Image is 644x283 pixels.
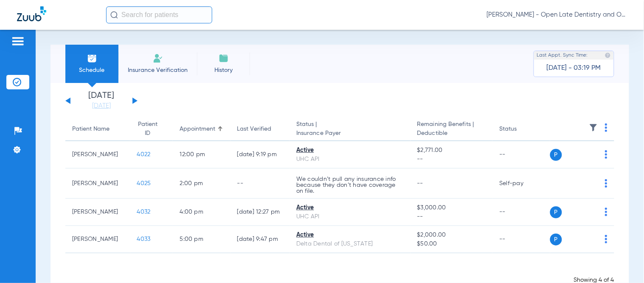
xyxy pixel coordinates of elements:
div: UHC API [296,212,403,221]
span: Deductible [417,129,486,138]
td: -- [492,141,550,169]
span: Insurance Payer [296,129,403,138]
img: History [219,53,229,63]
div: Last Verified [237,125,283,134]
td: 12:00 PM [173,141,230,169]
div: Patient ID [137,120,159,138]
span: 4025 [137,180,151,186]
span: Showing 4 of 4 [574,277,614,283]
div: Delta Dental of [US_STATE] [296,240,403,249]
td: [PERSON_NAME] [65,169,130,199]
img: Zuub Logo [17,6,46,21]
div: Active [296,203,403,212]
p: We couldn’t pull any insurance info because they don’t have coverage on file. [296,176,403,194]
span: P [550,206,562,218]
span: P [550,234,562,246]
img: Schedule [87,53,97,63]
span: $3,000.00 [417,203,486,212]
th: Status | [290,117,410,141]
img: group-dot-blue.svg [605,235,607,243]
div: Patient Name [72,125,110,134]
span: -- [417,212,486,221]
span: P [550,149,562,161]
div: Appointment [180,125,215,134]
td: -- [492,226,550,253]
div: Patient ID [137,120,166,138]
span: Insurance Verification [125,66,191,74]
td: -- [492,199,550,226]
img: last sync help info [605,52,611,58]
td: [DATE] 9:47 PM [231,226,290,253]
span: History [203,66,244,74]
span: Schedule [72,66,112,74]
div: Active [296,231,403,240]
iframe: Chat Widget [602,242,644,283]
span: [PERSON_NAME] - Open Late Dentistry and Orthodontics [487,11,627,19]
td: [PERSON_NAME] [65,141,130,169]
input: Search for patients [106,6,212,23]
td: [PERSON_NAME] [65,226,130,253]
span: $2,000.00 [417,231,486,240]
th: Remaining Benefits | [411,117,493,141]
img: Search Icon [110,11,118,19]
td: [PERSON_NAME] [65,199,130,226]
img: group-dot-blue.svg [605,179,607,188]
a: [DATE] [76,102,127,110]
span: 4022 [137,152,151,157]
span: -- [417,180,424,186]
div: Last Verified [237,125,272,134]
img: group-dot-blue.svg [605,123,607,132]
div: Patient Name [72,125,124,134]
td: -- [231,169,290,199]
div: UHC API [296,155,403,164]
td: 4:00 PM [173,199,230,226]
span: Last Appt. Sync Time: [537,51,588,60]
td: [DATE] 12:27 PM [231,199,290,226]
span: -- [417,155,486,164]
img: group-dot-blue.svg [605,208,607,216]
span: $50.00 [417,240,486,249]
div: Active [296,146,403,155]
img: group-dot-blue.svg [605,150,607,159]
div: Appointment [180,125,223,134]
li: [DATE] [76,91,127,110]
img: Manual Insurance Verification [153,53,163,63]
td: 2:00 PM [173,169,230,199]
img: hamburger-icon [11,36,25,46]
span: 4032 [137,209,151,215]
span: 4033 [137,236,151,242]
td: [DATE] 9:19 PM [231,141,290,169]
img: filter.svg [589,123,598,132]
td: 5:00 PM [173,226,230,253]
td: Self-pay [492,169,550,199]
th: Status [492,117,550,141]
span: [DATE] - 03:19 PM [547,64,601,72]
span: $2,771.00 [417,146,486,155]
